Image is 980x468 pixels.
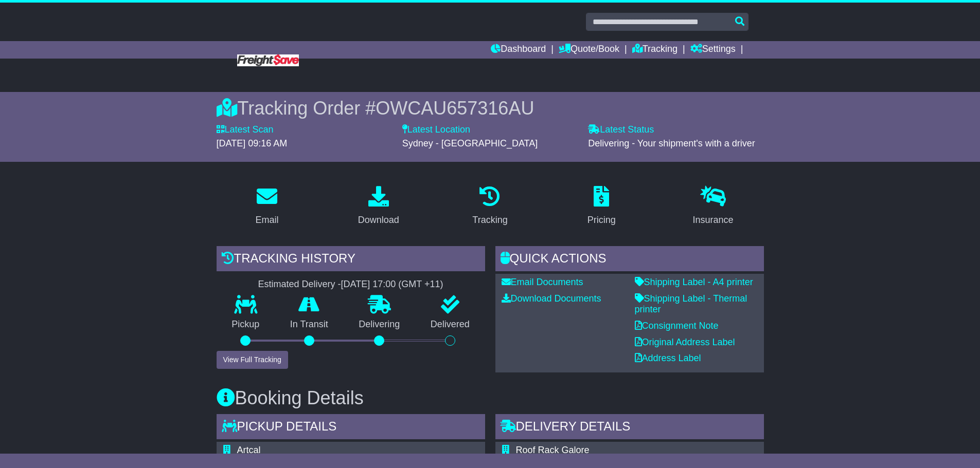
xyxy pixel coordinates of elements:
a: Download Documents [502,293,601,304]
a: Dashboard [491,41,546,59]
div: Tracking history [217,246,485,274]
a: Original Address Label [635,337,735,347]
span: OWCAU657316AU [376,98,534,119]
a: Shipping Label - Thermal printer [635,293,747,315]
p: Delivered [415,319,485,330]
label: Latest Location [402,124,470,136]
button: View Full Tracking [217,351,288,369]
div: Pickup Details [217,414,485,442]
a: Tracking [466,182,514,231]
div: Email [255,213,278,227]
a: Download [351,182,406,231]
p: Delivering [344,319,416,330]
a: Pricing [581,182,622,231]
div: Delivery Details [495,414,764,442]
a: Shipping Label - A4 printer [635,277,753,287]
label: Latest Status [588,124,654,136]
span: [DATE] 09:16 AM [217,138,288,148]
a: Email Documents [502,277,583,287]
p: Pickup [217,319,275,330]
p: In Transit [275,319,344,330]
div: Tracking [472,213,507,227]
span: Delivering - Your shipment's with a driver [588,138,755,148]
a: Consignment Note [635,321,719,331]
h3: Booking Details [217,388,764,408]
span: Roof Rack Galore [516,445,590,455]
span: Artcal [237,445,261,455]
div: Quick Actions [495,246,764,274]
span: Sydney - [GEOGRAPHIC_DATA] [402,138,538,148]
label: Latest Scan [217,124,274,136]
a: Settings [690,41,736,59]
a: Insurance [686,182,740,231]
div: Download [358,213,399,227]
div: Insurance [693,213,734,227]
div: Pricing [587,213,616,227]
a: Quote/Book [559,41,619,59]
img: Freight Save [237,54,299,66]
a: Email [248,182,285,231]
div: [DATE] 17:00 (GMT +11) [341,279,443,290]
a: Tracking [632,41,678,59]
div: Tracking Order # [217,97,764,119]
a: Address Label [635,353,701,363]
div: Estimated Delivery - [217,279,485,290]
